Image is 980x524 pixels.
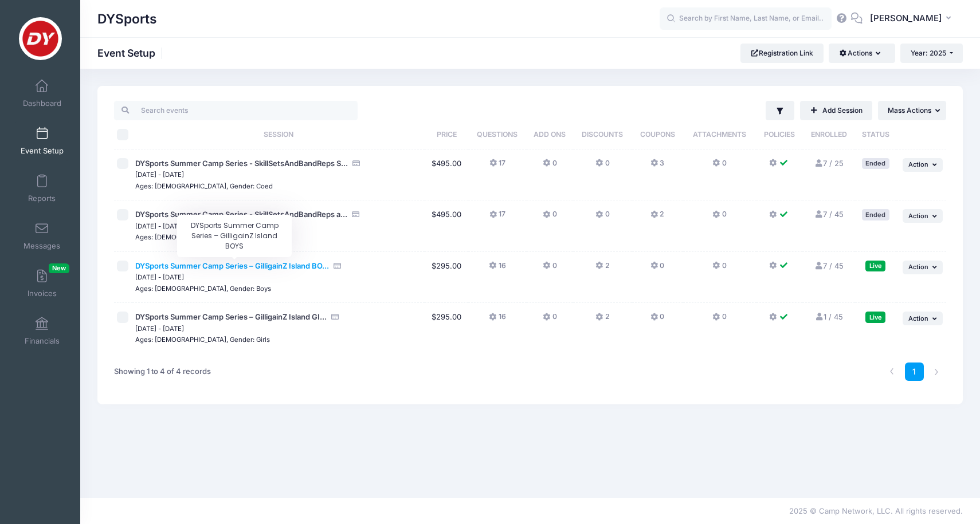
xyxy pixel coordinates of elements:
a: 7 / 45 [814,261,844,270]
div: Live [865,312,885,322]
th: Price [425,120,468,149]
span: Attachments [693,130,746,139]
button: 0 [650,312,664,328]
th: Session [132,120,425,149]
button: 0 [712,261,726,277]
button: 16 [489,261,505,277]
button: 16 [489,312,505,328]
small: Ages: [DEMOGRAPHIC_DATA], Gender: Girls [135,336,270,344]
button: 0 [595,209,609,226]
th: Questions [468,120,526,149]
small: Ages: [DEMOGRAPHIC_DATA], Gender: Coed [135,182,273,190]
a: 7 / 45 [814,210,844,219]
button: 0 [543,158,556,175]
a: 7 / 25 [814,159,844,168]
button: Action [903,312,943,325]
button: 0 [712,158,726,175]
input: Search by First Name, Last Name, or Email... [660,7,832,30]
a: 1 [905,363,924,381]
button: 0 [543,261,556,277]
span: DYSports Summer Camp Series – GilligainZ Island GI... [135,312,327,321]
span: Discounts [582,130,623,139]
div: DYSports Summer Camp Series – GilligainZ Island BOYS [177,215,292,257]
small: [DATE] - [DATE] [135,273,184,281]
button: 0 [543,312,556,328]
button: 17 [489,158,505,175]
a: InvoicesNew [15,263,69,304]
span: Financials [25,336,60,346]
span: Action [908,160,928,168]
div: Ended [862,209,889,220]
span: DYSports Summer Camp Series – GilligainZ Island BO... [135,261,329,270]
a: Messages [15,216,69,256]
div: Ended [862,158,889,169]
span: Year: 2025 [911,49,946,57]
span: Add Ons [534,130,566,139]
a: 1 / 45 [814,312,843,321]
th: Add Ons [527,120,574,149]
span: Action [908,263,928,271]
th: Enrolled [802,120,855,149]
button: 0 [712,209,726,226]
span: Questions [477,130,518,139]
button: 0 [712,312,726,328]
button: [PERSON_NAME] [863,6,963,32]
th: Coupons [632,120,683,149]
img: DYSports [19,17,62,60]
button: Year: 2025 [900,44,963,63]
th: Discounts [573,120,632,149]
a: Event Setup [15,121,69,161]
span: Policies [764,130,795,139]
button: 2 [650,209,664,226]
small: [DATE] - [DATE] [135,171,184,179]
span: Messages [23,241,60,251]
button: Action [903,158,943,172]
th: Policies [756,120,803,149]
th: Attachments [683,120,756,149]
small: [DATE] - [DATE] [135,325,184,333]
a: Registration Link [740,44,824,63]
span: Action [908,212,928,220]
button: Mass Actions [878,101,946,120]
button: 0 [595,158,609,175]
h1: DYSports [97,6,157,32]
span: Coupons [640,130,675,139]
button: 17 [489,209,505,226]
span: [PERSON_NAME] [870,12,942,25]
th: Status [855,120,896,149]
a: Reports [15,168,69,208]
button: Actions [829,44,895,63]
button: Action [903,261,943,274]
input: Search events [114,101,358,120]
span: Dashboard [23,99,61,108]
div: Live [865,261,885,271]
small: Ages: [DEMOGRAPHIC_DATA], Gender: Coed [135,233,273,241]
span: DYSports Summer Camp Series - SkillSetsAndBandReps a... [135,210,347,219]
i: Accepting Credit Card Payments [351,211,360,218]
span: New [49,263,69,273]
a: Financials [15,311,69,351]
button: Action [903,209,943,223]
a: Dashboard [15,73,69,113]
h1: Event Setup [97,47,165,59]
small: Ages: [DEMOGRAPHIC_DATA], Gender: Boys [135,285,271,293]
button: 3 [650,158,664,175]
span: Reports [28,194,56,203]
td: $495.00 [425,200,468,252]
span: Mass Actions [888,106,931,115]
td: $495.00 [425,149,468,201]
a: Add Session [800,101,872,120]
button: 0 [543,209,556,226]
i: Accepting Credit Card Payments [333,262,342,270]
span: Invoices [28,289,57,298]
span: Event Setup [21,146,64,156]
td: $295.00 [425,303,468,354]
td: $295.00 [425,252,468,304]
i: Accepting Credit Card Payments [352,160,361,167]
button: 2 [595,312,609,328]
div: Showing 1 to 4 of 4 records [114,358,211,385]
small: [DATE] - [DATE] [135,222,184,230]
button: 2 [595,261,609,277]
i: Accepting Credit Card Payments [331,313,340,321]
span: DYSports Summer Camp Series - SkillSetsAndBandReps S... [135,159,348,168]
